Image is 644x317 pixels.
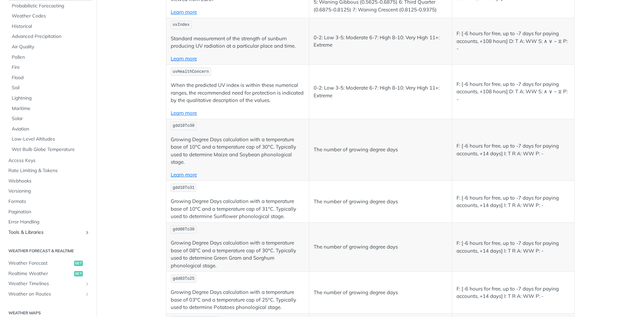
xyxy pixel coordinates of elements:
span: uvIndex [173,22,190,27]
a: Weather TimelinesShow subpages for Weather Timelines [5,279,92,289]
a: Webhooks [5,176,92,186]
a: Learn more [171,110,197,116]
a: Tools & LibrariesShow subpages for Tools & Libraries [5,227,92,237]
span: Air Quality [12,44,90,50]
span: gdd10To31 [173,186,195,190]
span: Wet Bulb Globe Temperature [12,146,90,153]
a: Weather on RoutesShow subpages for Weather on Routes [5,289,92,299]
a: Air Quality [8,42,92,52]
span: uvHealthConcern [173,69,209,74]
span: Pagination [8,209,90,215]
span: Pollen [12,54,90,61]
p: Growing Degree Days calculation with a temperature base of 10°C and a temperature cap of 30°C. Ty... [171,136,305,166]
span: gdd03To25 [173,276,195,281]
span: Advanced Precipitation [12,33,90,40]
p: Growing Degree Days calculation with a temperature base of 03°C and a temperature cap of 25°C. Ty... [171,288,305,311]
span: Fire [12,64,90,71]
span: Flood [12,74,90,81]
span: Historical [12,23,90,30]
p: Growing Degree Days calculation with a temperature base of 08°C and a temperature cap of 30°C. Ty... [171,239,305,269]
span: Error Handling [8,219,90,225]
span: Aviation [12,126,90,133]
span: Webhooks [8,178,90,184]
a: Advanced Precipitation [8,32,92,42]
p: The number of growing degree days [314,198,447,206]
span: Lightning [12,95,90,102]
a: Probabilistic Forecasting [8,1,92,11]
p: F: [-6 hours for free, up to -7 days for paying accounts, +14 days] I: T R A: WW P: - [457,285,570,300]
span: get [74,261,83,266]
span: Maritime [12,105,90,112]
span: Tools & Libraries [8,229,83,236]
a: Formats [5,197,92,207]
p: F: [-6 hours for free, up to -7 days for paying accounts, +14 days] I: T R A: WW P: - [457,142,570,157]
a: Versioning [5,186,92,196]
a: Weather Forecastget [5,258,92,268]
p: The number of growing degree days [314,146,447,154]
a: Historical [8,21,92,32]
a: Learn more [171,9,197,15]
a: Maritime [8,104,92,114]
a: Learn more [171,55,197,62]
p: F: [-6 hours for free, up to -7 days for paying accounts, +108 hours] D: T A: WW S: ∧ ∨ ~ ⧖ P: - [457,81,570,103]
span: Formats [8,198,90,205]
a: Aviation [8,124,92,134]
span: Rate Limiting & Tokens [8,167,90,174]
span: Versioning [8,188,90,195]
a: Low-Level Altitudes [8,134,92,144]
h2: Weather Maps [5,310,92,316]
p: F: [-6 hours for free, up to -7 days for paying accounts, +108 hours] D: T A: WW S: ∧ ∨ ~ ⧖ P: - [457,30,570,53]
a: Pollen [8,52,92,62]
span: gdd10To30 [173,123,195,128]
p: The number of growing degree days [314,243,447,251]
span: Weather Timelines [8,280,83,287]
p: 0-2: Low 3-5: Moderate 6-7: High 8-10: Very High 11+: Extreme [314,34,447,49]
span: Solar [12,115,90,122]
span: get [74,271,83,276]
a: Soil [8,83,92,93]
a: Pagination [5,207,92,217]
a: Weather Codes [8,11,92,21]
p: The number of growing degree days [314,289,447,297]
h2: Weather Forecast & realtime [5,248,92,254]
span: Realtime Weather [8,270,72,277]
span: Access Keys [8,157,90,164]
p: 0-2: Low 3-5: Moderate 6-7: High 8-10: Very High 11+: Extreme [314,84,447,99]
a: Error Handling [5,217,92,227]
button: Show subpages for Weather on Routes [85,292,90,297]
a: Realtime Weatherget [5,269,92,279]
span: Low-Level Altitudes [12,136,90,143]
a: Flood [8,73,92,83]
a: Wet Bulb Globe Temperature [8,145,92,155]
button: Show subpages for Tools & Libraries [85,230,90,235]
span: Weather Forecast [8,260,72,267]
a: Rate Limiting & Tokens [5,166,92,176]
a: Learn more [171,171,197,178]
span: Soil [12,85,90,91]
p: Standard measurement of the strength of sunburn producing UV radiation at a particular place and ... [171,35,305,50]
a: Access Keys [5,156,92,166]
span: gdd08To30 [173,227,195,232]
p: F: [-6 hours for free, up to -7 days for paying accounts, +14 days] I: T R A: WW P: - [457,240,570,255]
p: When the predicted UV index is within these numerical ranges, the recommended need for protection... [171,82,305,104]
p: F: [-6 hours for free, up to -7 days for paying accounts, +14 days] I: T R A: WW P: - [457,194,570,209]
p: Growing Degree Days calculation with a temperature base of 10°C and a temperature cap of 31°C. Ty... [171,198,305,220]
span: Weather on Routes [8,291,83,298]
a: Lightning [8,93,92,103]
button: Show subpages for Weather Timelines [85,281,90,286]
span: Weather Codes [12,13,90,19]
span: Probabilistic Forecasting [12,3,90,9]
a: Solar [8,114,92,124]
a: Fire [8,62,92,72]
